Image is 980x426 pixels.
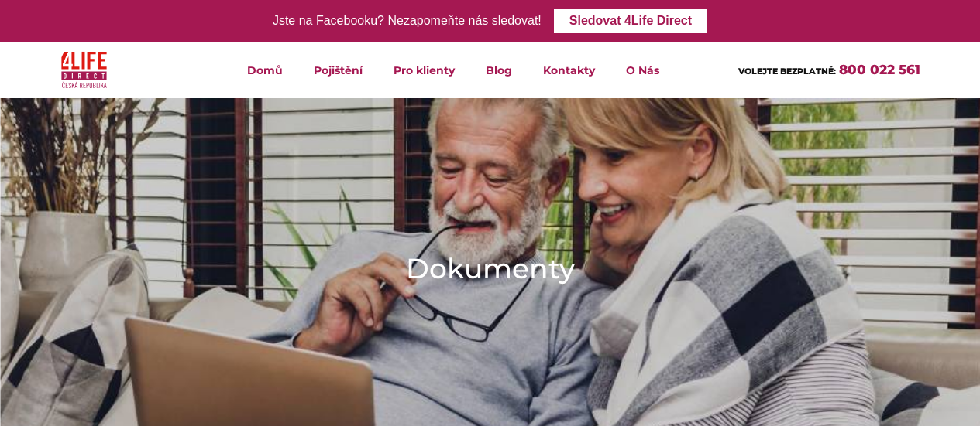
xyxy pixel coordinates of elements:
[61,48,108,92] img: 4Life Direct Česká republika logo
[406,249,575,288] h1: Dokumenty
[839,62,920,77] a: 800 022 561
[554,9,707,33] a: Sledovat 4Life Direct
[232,42,298,98] a: Domů
[738,66,836,77] span: VOLEJTE BEZPLATNĚ:
[273,10,542,32] div: Jste na Facebooku? Nezapomeňte nás sledovat!
[528,42,610,98] a: Kontakty
[470,42,528,98] a: Blog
